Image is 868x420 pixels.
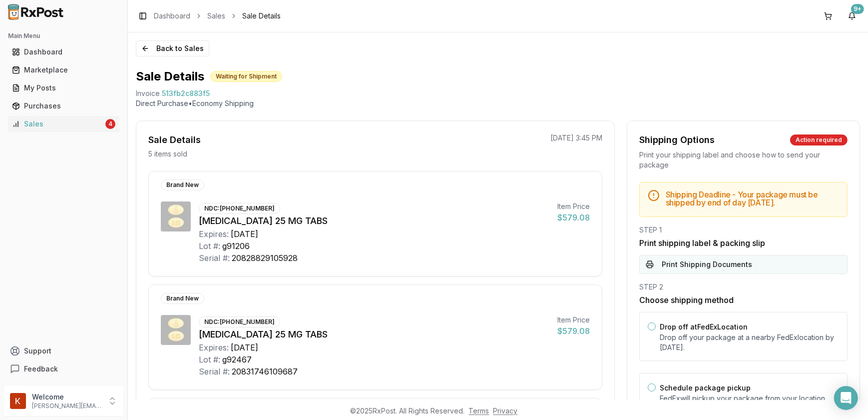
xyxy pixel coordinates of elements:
div: [DATE] [231,228,258,240]
div: 20831746109687 [232,365,298,377]
div: g92467 [222,353,252,365]
a: Dashboard [8,43,119,61]
p: Welcome [32,392,101,402]
img: Jardiance 25 MG TABS [161,201,191,231]
span: Feedback [24,364,58,374]
button: Marketplace [4,62,123,78]
div: NDC: [PHONE_NUMBER] [199,203,280,214]
p: Direct Purchase • Economy Shipping [136,98,860,108]
div: [MEDICAL_DATA] 25 MG TABS [199,214,549,228]
a: My Posts [8,79,119,97]
div: [MEDICAL_DATA] 25 MG TABS [199,327,549,341]
div: Sale Details [148,133,201,147]
div: Item Price [557,315,590,325]
div: Serial #: [199,252,230,264]
a: Privacy [493,406,518,415]
button: Dashboard [4,44,123,60]
div: Dashboard [12,47,115,57]
img: RxPost Logo [4,4,68,20]
span: Sale Details [242,11,281,21]
a: Dashboard [154,11,190,21]
a: Marketplace [8,61,119,79]
div: Invoice [136,88,160,98]
div: Print your shipping label and choose how to send your package [639,150,848,170]
button: Purchases [4,98,123,114]
div: $579.08 [557,211,590,223]
img: User avatar [10,393,26,409]
div: [DATE] [231,341,258,353]
p: [PERSON_NAME][EMAIL_ADDRESS][DOMAIN_NAME] [32,402,101,410]
button: Back to Sales [136,40,209,56]
div: Expires: [199,341,229,353]
div: STEP 1 [639,225,848,235]
div: Marketplace [12,65,115,75]
div: NDC: [PHONE_NUMBER] [199,316,280,327]
p: FedEx will pickup your package from your location. [660,393,839,403]
div: Expires: [199,228,229,240]
div: $579.08 [557,325,590,337]
div: 20828829105928 [232,252,298,264]
a: Terms [469,406,489,415]
a: Purchases [8,97,119,115]
button: Print Shipping Documents [639,255,848,274]
p: Drop off your package at a nearby FedEx location by [DATE] . [660,332,839,352]
div: Lot #: [199,353,220,365]
button: Sales4 [4,116,123,132]
h3: Choose shipping method [639,294,848,306]
a: Sales [207,11,225,21]
div: Open Intercom Messenger [834,386,858,410]
div: Brand New [161,179,204,190]
label: Schedule package pickup [660,383,751,392]
span: 513fb2c883f5 [162,88,210,98]
div: Shipping Options [639,133,715,147]
div: Lot #: [199,240,220,252]
div: Action required [790,134,848,145]
h5: Shipping Deadline - Your package must be shipped by end of day [DATE] . [666,190,839,206]
label: Drop off at FedEx Location [660,322,748,331]
p: [DATE] 3:45 PM [550,133,602,143]
h1: Sale Details [136,68,204,84]
a: Sales4 [8,115,119,133]
div: g91206 [222,240,250,252]
div: STEP 2 [639,282,848,292]
nav: breadcrumb [154,11,281,21]
div: Brand New [161,293,204,304]
img: Jardiance 25 MG TABS [161,315,191,345]
div: Sales [12,119,103,129]
div: 9+ [851,4,864,14]
div: My Posts [12,83,115,93]
div: 4 [105,119,115,129]
h3: Print shipping label & packing slip [639,237,848,249]
div: Waiting for Shipment [210,71,282,82]
button: 9+ [844,8,860,24]
button: My Posts [4,80,123,96]
div: Item Price [557,201,590,211]
h2: Main Menu [8,32,119,40]
div: Serial #: [199,365,230,377]
div: Purchases [12,101,115,111]
button: Support [4,342,123,360]
p: 5 items sold [148,149,187,159]
button: Feedback [4,360,123,378]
